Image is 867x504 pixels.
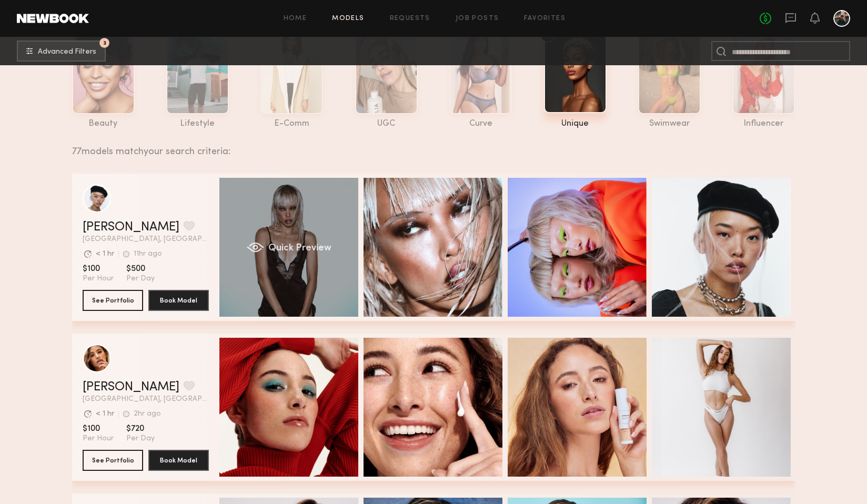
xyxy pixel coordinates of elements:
span: Per Hour [83,274,114,284]
button: See Portfolio [83,450,143,471]
a: [PERSON_NAME] [83,221,179,234]
span: 3 [103,41,106,45]
a: Models [332,15,364,22]
div: 77 models match your search criteria: [72,135,787,157]
span: [GEOGRAPHIC_DATA], [GEOGRAPHIC_DATA] [83,396,209,403]
div: 11hr ago [134,250,162,258]
span: [GEOGRAPHIC_DATA], [GEOGRAPHIC_DATA] [83,236,209,243]
a: [PERSON_NAME] [83,381,179,394]
button: Book Model [148,450,209,471]
span: $720 [126,424,155,434]
a: Job Posts [456,15,499,22]
div: unique [544,119,607,128]
span: $100 [83,264,114,274]
div: < 1 hr [96,250,114,258]
button: Book Model [148,290,209,311]
div: UGC [355,119,418,128]
div: curve [449,119,512,128]
div: influencer [732,119,795,128]
span: Per Hour [83,434,114,443]
div: 2hr ago [134,410,161,418]
span: Per Day [126,434,155,443]
div: < 1 hr [96,410,114,418]
div: e-comm [260,119,323,128]
span: Quick Preview [268,244,331,253]
span: Advanced Filters [38,48,96,56]
a: Favorites [524,15,566,22]
div: lifestyle [166,119,229,128]
span: $100 [83,424,114,434]
span: $500 [126,264,155,274]
div: swimwear [638,119,701,128]
button: See Portfolio [83,290,143,311]
div: beauty [72,119,135,128]
a: Home [284,15,307,22]
span: Per Day [126,274,155,284]
a: Requests [390,15,430,22]
button: 3Advanced Filters [17,41,106,62]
